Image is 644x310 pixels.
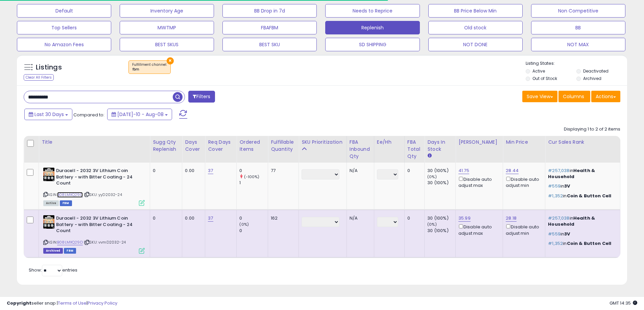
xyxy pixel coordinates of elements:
[591,91,620,102] button: Actions
[120,21,214,34] button: MWTMP
[43,168,54,181] img: 51wfSrU1nkL._SL40_.jpg
[506,215,517,222] a: 28.18
[24,74,54,81] div: Clear All Filters
[153,139,179,153] div: Sugg Qty Replenish
[564,183,570,189] span: 3V
[506,139,542,146] div: Min Price
[239,222,249,227] small: (0%)
[427,139,453,153] div: Days In Stock
[548,215,595,227] span: Health & Household
[458,215,471,222] a: 35.99
[548,231,615,237] p: in
[120,4,214,18] button: Inventory Age
[558,91,590,102] button: Columns
[548,215,569,221] span: #257,038
[532,76,557,81] label: Out of Stock
[299,136,347,163] th: CSV column name: cust_attr_3_SKU Prioritization
[222,4,317,18] button: BB Drop in 7d
[564,231,570,237] span: 3V
[29,267,77,273] span: Show: entries
[531,4,625,18] button: Non Competitive
[407,168,419,174] div: 0
[548,168,615,180] p: in
[222,21,317,34] button: FBAFBM
[271,139,296,153] div: Fulfillable Quantity
[374,136,404,163] th: CSV column name: cust_attr_1_ee/hh
[407,139,422,160] div: FBA Total Qty
[428,4,523,18] button: BB Price Below Min
[153,168,177,174] div: 0
[427,174,437,179] small: (0%)
[58,300,87,306] a: Terms of Use
[7,300,31,306] strong: Copyright
[56,215,138,236] b: Duracell - 2032 3V Lithium Coin Battery - with Bitter Coating - 24 Count
[132,67,167,72] div: fbm
[548,167,595,180] span: Health & Household
[57,192,83,198] a: B08LMXQ29D
[167,57,174,64] button: ×
[350,139,371,160] div: FBA inbound Qty
[548,183,615,189] p: in
[563,93,584,100] span: Columns
[506,175,540,189] div: Disable auto adjust min
[458,223,498,236] div: Disable auto adjust max
[120,38,214,51] button: BEST SKUS
[428,38,523,51] button: NOT DONE
[24,109,72,120] button: Last 30 Days
[548,215,615,227] p: in
[239,215,268,221] div: 0
[548,183,560,189] span: #559
[185,215,200,221] div: 0.00
[36,63,62,72] h5: Listings
[583,68,609,74] label: Deactivated
[84,192,122,197] span: | SKU: yyD2032-24
[57,239,83,245] a: B08LMXQ29D
[458,175,498,189] div: Disable auto adjust max
[526,60,627,67] p: Listing States:
[548,193,615,199] p: in
[302,139,344,146] div: SKU Prioritization
[271,168,293,174] div: 77
[239,180,268,186] div: 1
[458,167,469,174] a: 41.75
[239,168,268,174] div: 0
[564,126,620,133] div: Displaying 1 to 2 of 2 items
[43,215,145,253] div: ASIN:
[427,222,437,227] small: (0%)
[325,38,420,51] button: SD SHIPPING
[43,168,145,205] div: ASIN:
[548,193,563,199] span: #1,352
[325,21,420,34] button: Replenish
[64,248,76,254] span: FBM
[244,174,260,179] small: (-100%)
[548,231,560,237] span: #559
[43,215,54,229] img: 51wfSrU1nkL._SL40_.jpg
[271,215,293,221] div: 162
[239,228,268,234] div: 0
[7,300,117,307] div: seller snap | |
[17,21,111,34] button: Top Sellers
[56,168,138,188] b: Duracell - 2032 3V Lithium Coin Battery - with Bitter Coating - 24 Count
[222,38,317,51] button: BEST SKU
[60,200,72,206] span: FBM
[531,38,625,51] button: NOT MAX
[34,111,64,118] span: Last 30 Days
[17,38,111,51] button: No Amazon Fees
[427,168,455,174] div: 30 (100%)
[239,139,265,153] div: Ordered Items
[73,112,104,118] span: Compared to:
[208,167,213,174] a: 37
[325,4,420,18] button: Needs to Reprice
[88,300,117,306] a: Privacy Policy
[548,139,617,146] div: Cur Sales Rank
[42,139,147,146] div: Title
[377,139,402,146] div: Ee/hh
[150,136,182,163] th: Please note that this number is a calculation based on your required days of coverage and your ve...
[350,215,369,221] div: N/A
[610,300,637,306] span: 2025-09-8 14:35 GMT
[185,139,202,153] div: Days Cover
[548,167,569,174] span: #257,038
[407,215,419,221] div: 0
[43,248,63,254] span: Listings that have been deleted from Seller Central
[188,91,215,103] button: Filters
